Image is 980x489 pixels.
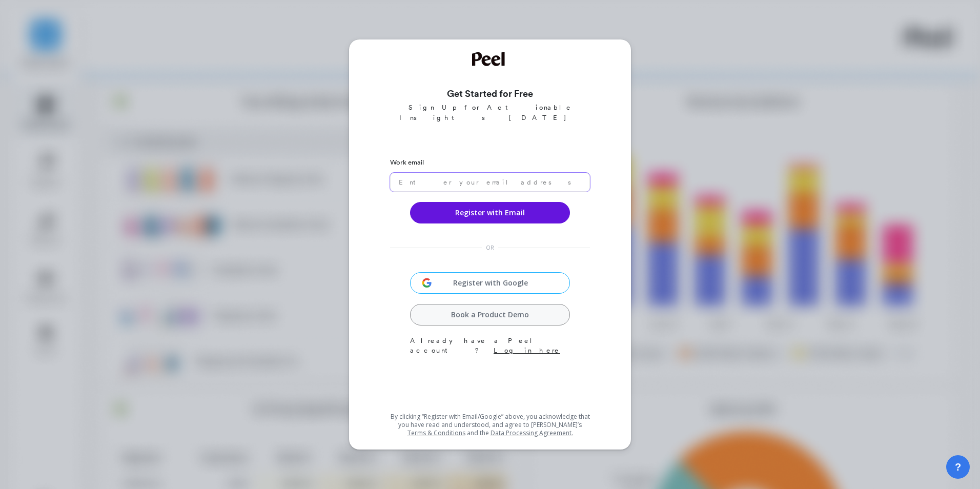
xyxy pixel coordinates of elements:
[472,52,508,66] img: Welcome to Peel
[494,347,560,354] a: Log in here
[946,455,970,479] button: ?
[390,157,590,168] label: Work email
[410,272,570,294] button: Register with Google
[390,413,590,437] p: By clicking “Register with Email/Google” above, you acknowledge that you have read and understood...
[435,278,546,288] span: Register with Google
[390,103,590,123] p: Sign Up for Actionable Insights [DATE]
[955,460,961,474] span: ?
[410,304,570,325] a: Book a Product Demo
[486,244,494,252] span: OR
[390,87,590,100] h3: Get Started for Free
[491,429,573,437] a: Data Processing Agreement.
[410,336,570,356] p: Already have a Peel account?
[419,275,435,291] img: svg+xml;base64,PHN2ZyB3aWR0aD0iMzIiIGhlaWdodD0iMzIiIHZpZXdCb3g9IjAgMCAzMiAzMiIgZmlsbD0ibm9uZSIgeG...
[390,173,590,192] input: Enter your email address
[410,202,570,223] button: Register with Email
[407,429,465,437] a: Terms & Conditions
